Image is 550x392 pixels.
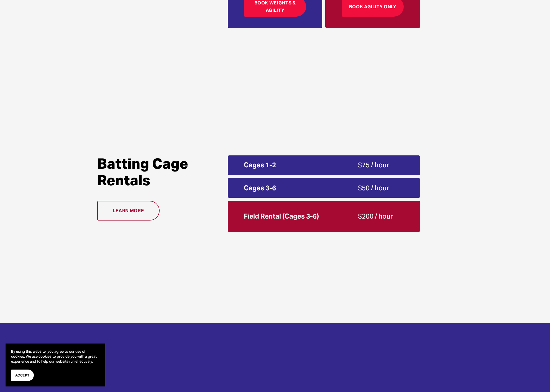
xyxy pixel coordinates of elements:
strong: Cages 1-2 [244,161,276,169]
span: $75 / hour [358,161,389,169]
section: Cookie banner [6,344,105,386]
a: Learn more [97,201,159,221]
strong: Field Rental (Cages 3-6) [244,212,319,221]
strong: Cages 3-6 [244,184,276,192]
span: Accept [15,373,30,378]
button: Accept [11,370,34,381]
span: $200 / hour [358,212,393,221]
span: $50 / hour [358,184,389,192]
p: By using this website, you agree to our use of cookies. We use cookies to provide you with a grea... [11,349,100,364]
h2: Batting Cage Rentals [97,155,208,189]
